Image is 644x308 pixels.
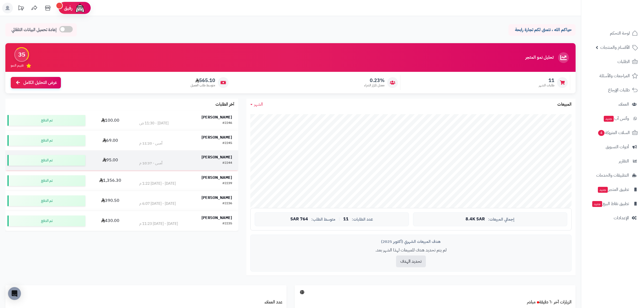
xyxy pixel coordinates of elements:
[222,221,232,227] div: #2235
[139,221,178,227] div: [DATE] - [DATE] 11:23 م
[311,217,335,222] span: متوسط الطلب:
[8,195,85,206] div: تم الدفع
[352,217,373,222] span: عدد الطلبات:
[87,211,133,231] td: 430.00
[8,155,85,166] div: تم الدفع
[14,3,28,15] a: تحديثات المنصة
[584,126,641,139] a: السلات المتروكة4
[8,115,85,126] div: تم الدفع
[250,101,263,107] a: الشهر
[8,216,85,226] div: تم الدفع
[290,217,308,222] span: 764 SAR
[539,77,554,83] span: 11
[202,195,232,201] strong: [PERSON_NAME]
[619,157,629,165] span: التقارير
[604,116,614,122] span: جديد
[603,115,629,122] span: وآتس آب
[592,201,602,207] span: جديد
[23,80,57,86] span: عرض التحليل الكامل
[75,3,85,13] img: ai-face.png
[617,58,630,65] span: الطلبات
[139,121,169,126] div: [DATE] - 11:30 ص
[87,150,133,170] td: 95.00
[598,130,605,136] span: 4
[599,72,630,80] span: المراجعات والأسئلة
[592,200,629,207] span: تطبيق نقاط البيع
[557,102,572,107] h3: المبيعات
[64,5,72,11] span: رفيق
[254,101,263,107] span: الشهر
[466,217,485,222] span: 8.4K SAR
[525,55,554,60] h3: تحليل نمو المتجر
[87,110,133,130] td: 100.00
[527,299,536,305] small: مباشر
[584,112,641,125] a: وآتس آبجديد
[139,141,162,146] div: أمس - 11:20 م
[584,155,641,168] a: التقارير
[11,63,24,68] span: تقييم النمو
[619,101,629,108] span: العملاء
[606,143,629,151] span: أدوات التسويق
[12,27,57,33] span: إعادة تحميل البيانات التلقائي
[202,135,232,140] strong: [PERSON_NAME]
[584,69,641,82] a: المراجعات والأسئلة
[202,154,232,160] strong: [PERSON_NAME]
[364,77,385,83] span: 0.23%
[596,172,629,179] span: التطبيقات والخدمات
[396,255,426,267] button: تحديد الهدف
[539,83,554,88] span: طلبات الشهر
[255,247,567,253] p: لم يتم تحديد هدف للمبيعات لهذا الشهر بعد.
[87,171,133,191] td: 1,356.30
[598,187,608,193] span: جديد
[343,217,349,222] span: 11
[87,191,133,211] td: 390.50
[202,175,232,180] strong: [PERSON_NAME]
[488,217,514,222] span: إجمالي المبيعات:
[584,84,641,97] a: طلبات الإرجاع
[222,141,232,146] div: #2245
[87,131,133,150] td: 69.00
[527,299,572,305] a: الزيارات آخر ٦٠ دقيقةمباشر
[597,186,629,193] span: تطبيق المتجر
[222,201,232,206] div: #2236
[364,83,385,88] span: معدل تكرار الشراء
[614,214,629,222] span: الإعدادات
[222,181,232,186] div: #2239
[139,161,162,166] div: أمس - 10:37 م
[265,299,283,305] a: عدد العملاء
[191,83,215,88] span: متوسط طلب العميل
[584,197,641,210] a: تطبيق نقاط البيعجديد
[598,129,630,136] span: السلات المتروكة
[202,215,232,221] strong: [PERSON_NAME]
[584,98,641,111] a: العملاء
[11,77,61,88] a: عرض التحليل الكامل
[600,44,630,51] span: الأقسام والمنتجات
[8,175,85,186] div: تم الدفع
[222,161,232,166] div: #2244
[339,217,340,221] span: |
[8,287,21,300] div: Open Intercom Messenger
[191,77,215,83] span: 565.10
[584,140,641,153] a: أدوات التسويق
[584,27,641,40] a: لوحة التحكم
[610,29,630,37] span: لوحة التحكم
[584,55,641,68] a: الطلبات
[584,169,641,182] a: التطبيقات والخدمات
[222,121,232,126] div: #2246
[513,27,572,33] p: حياكم الله ، نتمنى لكم تجارة رابحة
[215,102,234,107] h3: آخر الطلبات
[202,114,232,120] strong: [PERSON_NAME]
[8,135,85,146] div: تم الدفع
[584,183,641,196] a: تطبيق المتجرجديد
[139,181,176,186] div: [DATE] - [DATE] 1:22 م
[139,201,176,206] div: [DATE] - [DATE] 6:07 م
[255,239,567,244] div: هدف المبيعات الشهري (أكتوبر 2025)
[608,86,630,94] span: طلبات الإرجاع
[584,211,641,224] a: الإعدادات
